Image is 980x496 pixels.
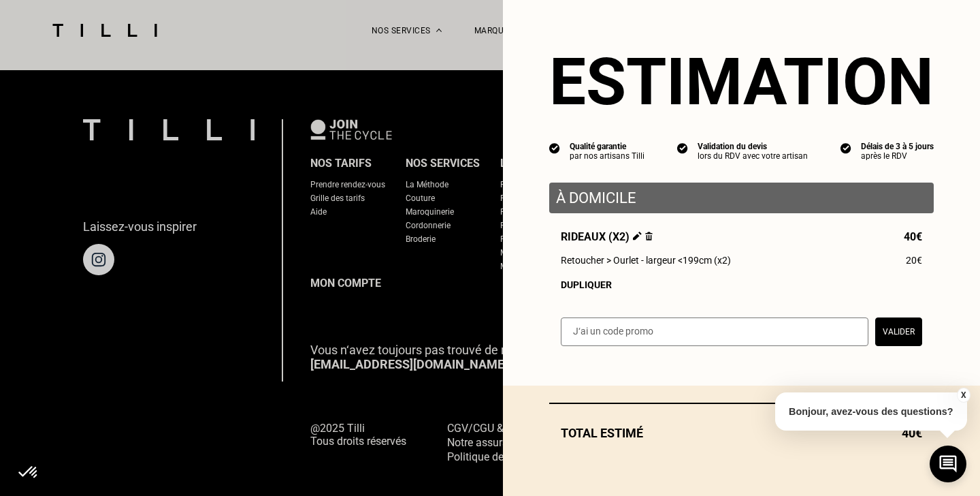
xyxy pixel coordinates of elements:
div: Délais de 3 à 5 jours [861,142,934,151]
img: Éditer [633,232,642,241]
p: À domicile [556,189,927,206]
img: icon list info [549,142,560,154]
div: après le RDV [861,151,934,161]
div: Dupliquer [561,279,922,290]
section: Estimation [549,44,934,120]
div: lors du RDV avec votre artisan [698,151,808,161]
p: Bonjour, avez-vous des questions? [775,392,967,431]
div: Validation du devis [698,142,808,151]
span: 20€ [906,255,922,266]
img: icon list info [840,142,851,154]
button: Valider [875,317,922,346]
div: Total estimé [549,426,934,440]
div: Qualité garantie [570,142,644,151]
span: Retoucher > Ourlet - largeur <199cm (x2) [561,255,731,266]
span: 40€ [904,230,922,243]
div: par nos artisans Tilli [570,151,644,161]
img: icon list info [677,142,688,154]
span: Rideaux (x2) [561,230,653,243]
input: J‘ai un code promo [561,317,868,346]
button: X [956,388,970,403]
img: Supprimer [645,232,653,241]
